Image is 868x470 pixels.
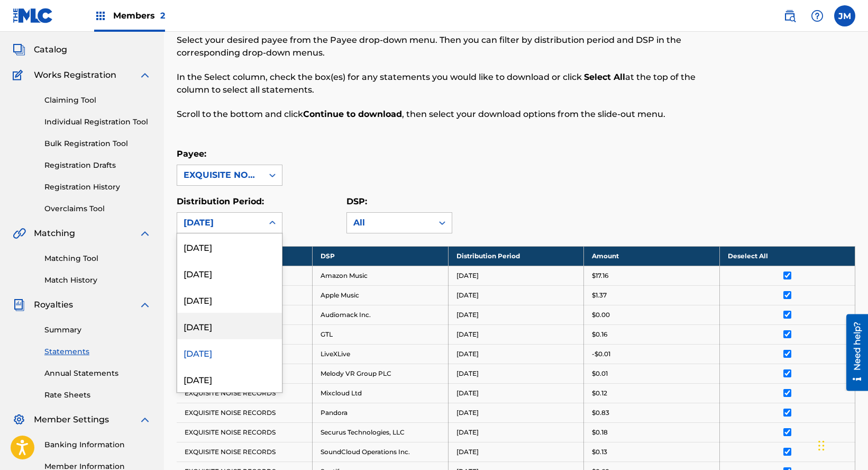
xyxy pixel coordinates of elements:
[448,364,584,383] td: [DATE]
[592,447,607,457] p: $0.13
[592,291,607,300] p: $1.37
[44,203,151,214] a: Overclaims Tool
[34,43,67,56] span: Catalog
[94,10,107,22] img: Top Rightsholders
[177,233,282,260] div: [DATE]
[139,69,151,82] img: expand
[815,419,868,470] iframe: Chat Widget
[44,439,151,450] a: Banking Information
[313,305,449,324] td: Audiomack Inc.
[184,216,257,229] div: [DATE]
[779,5,800,26] a: Public Search
[834,5,855,26] div: User Menu
[177,149,206,159] label: Payee:
[448,285,584,305] td: [DATE]
[313,324,449,344] td: GTL
[313,422,449,442] td: Securus Technologies, LLC
[34,299,73,311] span: Royalties
[160,11,165,21] span: 2
[448,266,584,285] td: [DATE]
[44,116,151,128] a: Individual Registration Tool
[313,246,449,266] th: DSP
[13,413,25,426] img: Member Settings
[44,368,151,379] a: Annual Statements
[177,403,313,422] td: EXQUISITE NOISE RECORDS
[838,314,868,391] iframe: Resource Center
[448,305,584,324] td: [DATE]
[177,34,699,59] p: Select your desired payee from the Payee drop-down menu. Then you can filter by distribution peri...
[818,430,825,462] div: Drag
[592,330,607,339] p: $0.16
[44,160,151,171] a: Registration Drafts
[313,344,449,364] td: LiveXLive
[448,383,584,403] td: [DATE]
[13,227,26,240] img: Matching
[811,10,824,22] img: help
[184,169,257,182] div: EXQUISITE NOISE RECORDS
[592,310,610,320] p: $0.00
[34,227,75,240] span: Matching
[13,43,67,56] a: CatalogCatalog
[592,369,608,378] p: $0.01
[592,408,609,418] p: $0.83
[313,285,449,305] td: Apple Music
[177,260,282,286] div: [DATE]
[44,182,151,193] a: Registration History
[113,10,165,22] span: Members
[44,324,151,336] a: Summary
[592,428,608,437] p: $0.18
[44,275,151,286] a: Match History
[448,324,584,344] td: [DATE]
[177,339,282,366] div: [DATE]
[177,366,282,392] div: [DATE]
[592,349,610,359] p: -$0.01
[177,422,313,442] td: EXQUISITE NOISE RECORDS
[448,422,584,442] td: [DATE]
[807,5,828,26] div: Help
[13,69,26,82] img: Works Registration
[177,196,264,206] label: Distribution Period:
[44,346,151,357] a: Statements
[139,299,151,311] img: expand
[177,442,313,462] td: EXQUISITE NOISE RECORDS
[177,313,282,339] div: [DATE]
[313,364,449,383] td: Melody VR Group PLC
[34,413,109,426] span: Member Settings
[13,43,25,56] img: Catalog
[44,138,151,149] a: Bulk Registration Tool
[12,7,26,56] div: Need help?
[592,388,607,398] p: $0.12
[44,95,151,106] a: Claiming Tool
[592,271,608,281] p: $17.16
[303,109,402,119] strong: Continue to download
[177,383,313,403] td: EXQUISITE NOISE RECORDS
[139,413,151,426] img: expand
[313,442,449,462] td: SoundCloud Operations Inc.
[44,253,151,264] a: Matching Tool
[139,227,151,240] img: expand
[313,403,449,422] td: Pandora
[13,8,53,23] img: MLC Logo
[177,108,699,121] p: Scroll to the bottom and click , then select your download options from the slide-out menu.
[584,72,625,82] strong: Select All
[584,246,720,266] th: Amount
[448,442,584,462] td: [DATE]
[44,390,151,401] a: Rate Sheets
[13,299,25,311] img: Royalties
[448,344,584,364] td: [DATE]
[353,216,426,229] div: All
[719,246,855,266] th: Deselect All
[448,403,584,422] td: [DATE]
[177,286,282,313] div: [DATE]
[448,246,584,266] th: Distribution Period
[177,71,699,96] p: In the Select column, check the box(es) for any statements you would like to download or click at...
[313,383,449,403] td: Mixcloud Ltd
[313,266,449,285] td: Amazon Music
[346,196,367,206] label: DSP:
[783,10,796,22] img: search
[34,69,116,82] span: Works Registration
